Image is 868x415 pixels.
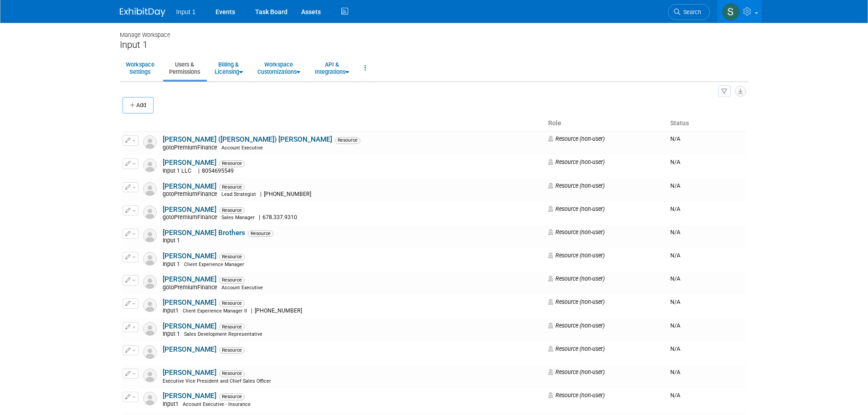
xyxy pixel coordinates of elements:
[219,184,245,190] span: Resource
[670,392,680,399] span: N/A
[670,275,680,282] span: N/A
[251,307,252,314] span: |
[248,231,273,237] span: Resource
[120,57,160,79] a: WorkspaceSettings
[252,57,306,79] a: WorkspaceCustomizations
[670,229,680,236] span: N/A
[163,322,216,330] a: [PERSON_NAME]
[219,160,245,167] span: Resource
[163,401,181,407] span: Input1
[163,392,216,400] a: [PERSON_NAME]
[221,285,263,291] span: Account Executive
[163,159,216,167] a: [PERSON_NAME]
[163,135,332,143] a: [PERSON_NAME] ([PERSON_NAME]) [PERSON_NAME]
[252,307,305,314] span: [PHONE_NUMBER]
[183,401,251,407] span: Account Executive - Insurance
[219,207,245,214] span: Resource
[163,307,181,314] span: Input1
[143,392,157,405] img: Resource
[143,182,157,196] img: Resource
[163,229,245,237] a: [PERSON_NAME] Brothers
[163,57,206,79] a: Users &Permissions
[548,275,605,282] span: Resource (non-user)
[548,135,605,142] span: Resource (non-user)
[143,298,157,312] img: Resource
[163,275,216,283] a: [PERSON_NAME]
[670,159,680,165] span: N/A
[143,229,157,242] img: Resource
[548,229,605,236] span: Resource (non-user)
[143,322,157,336] img: Resource
[670,205,680,212] span: N/A
[163,205,216,214] a: [PERSON_NAME]
[163,261,183,267] span: Input 1
[262,191,314,197] span: [PHONE_NUMBER]
[670,345,680,352] span: N/A
[120,8,165,17] img: ExhibitDay
[221,191,256,197] span: Lead Strategist
[143,275,157,289] img: Resource
[548,369,605,375] span: Resource (non-user)
[184,261,244,267] span: Client Experience Manager
[219,300,245,307] span: Resource
[667,116,745,131] th: Status
[335,137,360,143] span: Resource
[548,159,605,165] span: Resource (non-user)
[544,116,667,131] th: Role
[219,370,245,377] span: Resource
[163,345,216,354] a: [PERSON_NAME]
[309,57,355,79] a: API &Integrations
[163,168,194,174] span: Input 1 LLC
[548,182,605,189] span: Resource (non-user)
[120,23,749,39] div: Manage Workspace
[548,298,605,305] span: Resource (non-user)
[219,277,245,283] span: Resource
[722,3,740,20] img: Susan Stout
[143,369,157,382] img: Resource
[163,298,216,307] a: [PERSON_NAME]
[143,135,157,149] img: Resource
[163,369,216,377] a: [PERSON_NAME]
[209,57,249,79] a: Billing &Licensing
[670,182,680,189] span: N/A
[221,145,263,151] span: Account Executive
[143,345,157,359] img: Resource
[548,322,605,329] span: Resource (non-user)
[219,324,245,330] span: Resource
[670,135,680,142] span: N/A
[219,394,245,400] span: Resource
[163,182,216,190] a: [PERSON_NAME]
[176,8,196,15] span: Input 1
[548,345,605,352] span: Resource (non-user)
[219,347,245,354] span: Resource
[548,205,605,212] span: Resource (non-user)
[680,9,701,15] span: Search
[143,159,157,172] img: Resource
[143,205,157,219] img: Resource
[668,4,710,20] a: Search
[548,252,605,259] span: Resource (non-user)
[163,144,220,151] span: gotoPremiumFinance
[259,214,260,220] span: |
[260,191,262,197] span: |
[163,378,271,384] span: Executive Vice President and Chief Sales Officer
[163,237,183,244] span: Input 1
[163,214,220,220] span: gotoPremiumFinance
[548,392,605,399] span: Resource (non-user)
[120,39,749,51] div: Input 1
[163,331,183,337] span: Input 1
[123,97,154,113] button: Add
[183,308,247,314] span: Client Experience Manager II
[670,252,680,259] span: N/A
[163,284,220,291] span: gotoPremiumFinance
[198,168,200,174] span: |
[184,331,262,337] span: Sales Development Representative
[670,298,680,305] span: N/A
[670,322,680,329] span: N/A
[260,214,300,220] span: 678.337.9310
[163,191,220,197] span: gotoPremiumFinance
[163,252,216,260] a: [PERSON_NAME]
[200,168,236,174] span: 8054695549
[219,254,245,260] span: Resource
[143,252,157,266] img: Resource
